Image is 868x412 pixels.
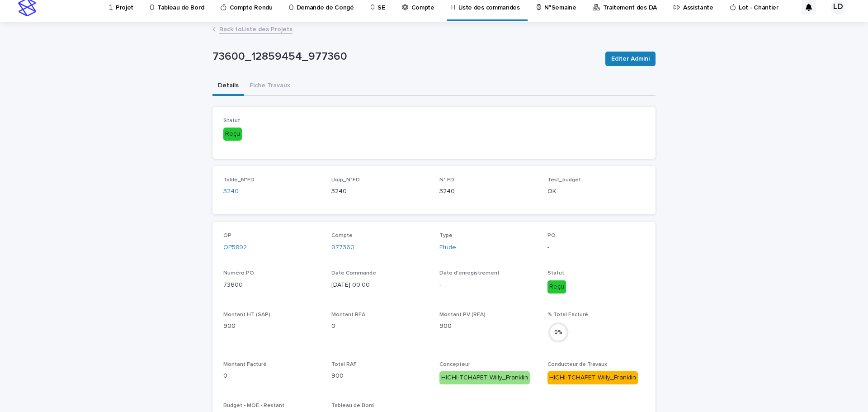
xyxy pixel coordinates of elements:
a: OP5892 [223,243,247,252]
a: Etude [439,243,456,252]
span: Budget - MOE - Restant [223,403,284,408]
button: Details [212,77,244,96]
p: 0 [331,322,429,331]
a: Back toListe des Projets [219,24,292,34]
p: 3240 [439,187,537,196]
span: Montant RFA [331,312,365,317]
p: 900 [223,322,321,331]
span: Montant HT (SAP) [223,312,270,317]
span: Conducteur de Travaux [547,362,607,367]
span: Statut [223,118,240,123]
span: Table_N°FD [223,177,255,183]
div: HICHI-TCHAPET Willy_Franklin [439,371,530,384]
span: OP [223,233,231,238]
p: 900 [439,322,537,331]
p: OK [547,187,645,196]
button: Editer Admini [605,52,656,66]
span: Concepteur [439,362,470,367]
span: N° FD [439,177,454,183]
p: 73600 [223,280,321,290]
span: Date Commande [331,270,376,276]
p: - [547,243,645,252]
a: 977360 [331,243,354,252]
span: Date d'enregistrement [439,270,500,276]
p: [DATE] 00:00 [331,280,429,290]
span: Editer Admini [611,54,650,63]
a: 3240 [223,187,239,196]
span: PO [547,233,556,238]
span: Compte [331,233,353,238]
span: Statut [547,270,564,276]
span: % Total Facturé [547,312,588,317]
span: Montant PV (RFA) [439,312,486,317]
span: Montant Facturé [223,362,267,367]
button: Fiche Travaux [244,77,296,96]
span: Lkup_N°FD [331,177,360,183]
p: 900 [331,371,429,381]
p: - [439,280,537,290]
div: HICHI-TCHAPET Willy_Franklin [547,371,638,384]
span: Numéro PO [223,270,254,276]
p: 73600_12859454_977360 [212,50,598,63]
span: Type [439,233,453,238]
div: 0 % [547,328,569,337]
div: Reçu [223,128,242,141]
div: Reçu [547,280,566,294]
span: Test_budget [547,177,581,183]
p: 0 [223,371,321,381]
span: Tableau de Bord [331,403,374,408]
span: Total RAF [331,362,357,367]
p: 3240 [331,187,429,196]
